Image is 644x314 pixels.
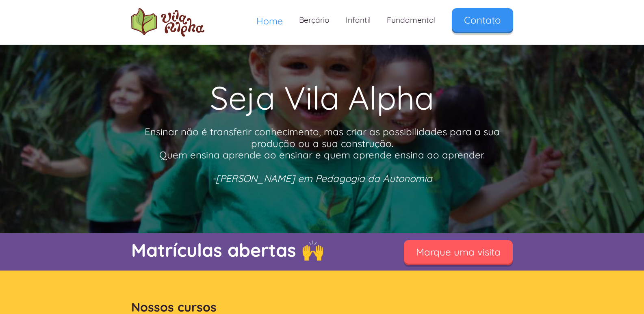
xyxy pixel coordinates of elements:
[131,237,383,263] p: Matrículas abertas 🙌
[248,8,291,34] a: Home
[452,8,513,32] a: Contato
[379,8,444,32] a: Fundamental
[131,8,204,37] img: logo Escola Vila Alpha
[131,126,513,184] p: Ensinar não é transferir conhecimento, mas criar as possibilidades para a sua produção ou a sua c...
[256,15,283,27] span: Home
[212,172,432,184] em: -[PERSON_NAME] em Pedagogia da Autonomia
[291,8,338,32] a: Berçário
[131,8,204,37] a: home
[404,240,513,264] a: Marque uma visita
[338,8,379,32] a: Infantil
[131,73,513,122] h1: Seja Vila Alpha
